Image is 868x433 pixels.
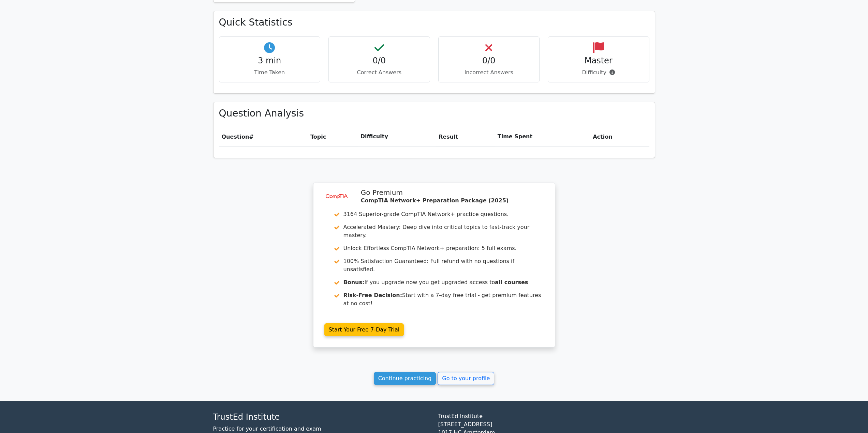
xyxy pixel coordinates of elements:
[213,412,430,422] h4: TrustEd Institute
[334,68,424,77] p: Correct Answers
[358,127,436,146] th: Difficulty
[219,127,308,146] th: #
[554,56,644,66] h4: Master
[219,108,649,119] h3: Question Analysis
[225,56,315,66] h4: 3 min
[495,127,590,146] th: Time Spent
[219,17,649,28] h3: Quick Statistics
[438,372,494,385] a: Go to your profile
[222,134,249,140] span: Question
[554,68,644,77] p: Difficulty
[308,127,358,146] th: Topic
[213,426,321,432] a: Practice for your certification and exam
[334,56,424,66] h4: 0/0
[436,127,495,146] th: Result
[324,323,404,336] a: Start Your Free 7-Day Trial
[590,127,649,146] th: Action
[225,68,315,77] p: Time Taken
[444,68,534,77] p: Incorrect Answers
[374,372,436,385] a: Continue practicing
[444,56,534,66] h4: 0/0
